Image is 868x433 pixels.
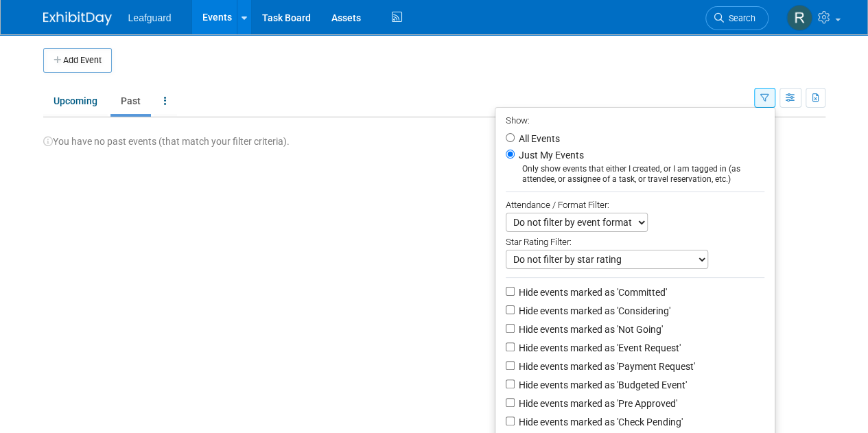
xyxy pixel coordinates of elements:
span: Search [724,13,755,23]
div: Only show events that either I created, or I am tagged in (as attendee, or assignee of a task, or... [506,164,764,185]
label: Just My Events [516,148,584,162]
span: Leafguard [128,12,172,23]
div: Star Rating Filter: [506,232,764,250]
label: Hide events marked as 'Budgeted Event' [516,378,687,392]
label: Hide events marked as 'Check Pending' [516,415,683,429]
div: Show: [506,111,764,128]
label: Hide events marked as 'Payment Request' [516,360,695,373]
button: Add Event [43,48,112,73]
img: Robert Patterson [786,5,812,31]
span: You have no past events (that match your filter criteria). [43,136,290,147]
a: Past [110,88,151,114]
div: Attendance / Format Filter: [506,197,764,213]
label: All Events [516,134,560,143]
label: Hide events marked as 'Committed' [516,285,667,299]
a: Search [705,6,769,30]
label: Hide events marked as 'Pre Approved' [516,397,677,410]
label: Hide events marked as 'Event Request' [516,341,681,355]
label: Hide events marked as 'Considering' [516,304,670,318]
img: ExhibitDay [43,12,112,25]
a: Upcoming [43,88,108,114]
label: Hide events marked as 'Not Going' [516,323,663,336]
